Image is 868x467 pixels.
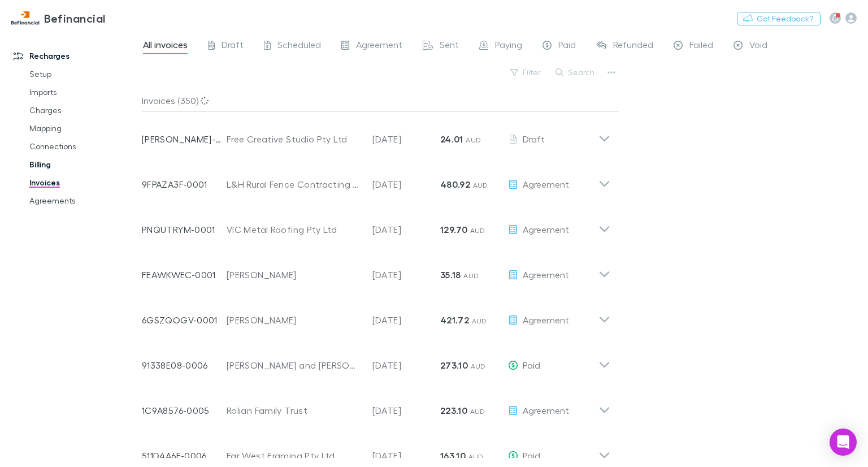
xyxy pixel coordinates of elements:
[11,11,40,25] img: Befinancial's Logo
[142,223,227,236] p: PNQUTRYM-0001
[523,224,569,235] span: Agreement
[749,39,767,54] span: Void
[440,39,459,54] span: Sent
[523,314,569,325] span: Agreement
[372,358,440,372] p: [DATE]
[133,202,619,248] div: PNQUTRYM-0001VIC Metal Roofing Pty Ltd[DATE]129.70 AUDAgreement
[133,248,619,293] div: FEAWKWEC-0001[PERSON_NAME][DATE]35.18 AUDAgreement
[550,66,601,79] button: Search
[227,268,361,282] div: [PERSON_NAME]
[523,360,540,370] span: Paid
[372,268,440,282] p: [DATE]
[372,313,440,327] p: [DATE]
[440,269,461,280] strong: 35.18
[133,338,619,383] div: 91338E08-0006[PERSON_NAME] and [PERSON_NAME] Family Trust[DATE]273.10 AUDPaid
[468,452,484,461] span: AUD
[18,155,148,174] a: Billing
[472,317,487,325] span: AUD
[18,192,148,210] a: Agreements
[18,137,148,155] a: Connections
[523,133,545,144] span: Draft
[440,224,467,235] strong: 129.70
[227,358,361,372] div: [PERSON_NAME] and [PERSON_NAME] Family Trust
[372,404,440,417] p: [DATE]
[142,132,227,146] p: [PERSON_NAME]-0355
[142,449,227,462] p: 511D4A6E-0006
[473,181,488,189] span: AUD
[133,112,619,157] div: [PERSON_NAME]-0355Free Creative Studio Pty Ltd[DATE]24.01 AUDDraft
[470,226,485,235] span: AUD
[440,179,470,190] strong: 480.92
[142,404,227,417] p: 1C9A8576-0005
[44,11,106,25] h3: Befinancial
[613,39,653,54] span: Refunded
[18,174,148,192] a: Invoices
[737,12,821,25] button: Got Feedback?
[356,39,402,54] span: Agreement
[133,383,619,429] div: 1C9A8576-0005Rolian Family Trust[DATE]223.10 AUDAgreement
[142,178,227,191] p: 9FPAZA3F-0001
[440,450,466,461] strong: 163.10
[227,132,361,146] div: Free Creative Studio Pty Ltd
[372,223,440,236] p: [DATE]
[277,39,321,54] span: Scheduled
[142,313,227,327] p: 6GSZQOGV-0001
[558,39,576,54] span: Paid
[5,5,112,32] a: Befinancial
[440,133,463,145] strong: 24.01
[143,39,188,54] span: All invoices
[495,39,522,54] span: Paying
[470,407,485,416] span: AUD
[466,136,481,144] span: AUD
[440,314,469,326] strong: 421.72
[440,405,467,416] strong: 223.10
[227,223,361,236] div: VIC Metal Roofing Pty Ltd
[133,157,619,202] div: 9FPAZA3F-0001L&H Rural Fence Contracting Pty Ltd[DATE]480.92 AUDAgreement
[689,39,713,54] span: Failed
[227,313,361,327] div: [PERSON_NAME]
[18,83,148,101] a: Imports
[523,450,540,461] span: Paid
[227,178,361,191] div: L&H Rural Fence Contracting Pty Ltd
[372,132,440,146] p: [DATE]
[523,405,569,416] span: Agreement
[372,449,440,462] p: [DATE]
[505,66,548,79] button: Filter
[18,101,148,119] a: Charges
[133,293,619,338] div: 6GSZQOGV-0001[PERSON_NAME][DATE]421.72 AUDAgreement
[463,271,479,280] span: AUD
[372,178,440,191] p: [DATE]
[142,268,227,282] p: FEAWKWEC-0001
[142,358,227,372] p: 91338E08-0006
[18,119,148,137] a: Mapping
[2,47,148,65] a: Recharges
[440,360,468,371] strong: 273.10
[227,449,361,462] div: Far West Framing Pty Ltd
[227,404,361,417] div: Rolian Family Trust
[523,179,569,189] span: Agreement
[471,362,486,370] span: AUD
[523,269,569,280] span: Agreement
[830,429,857,456] div: Open Intercom Messenger
[18,65,148,83] a: Setup
[222,39,244,54] span: Draft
